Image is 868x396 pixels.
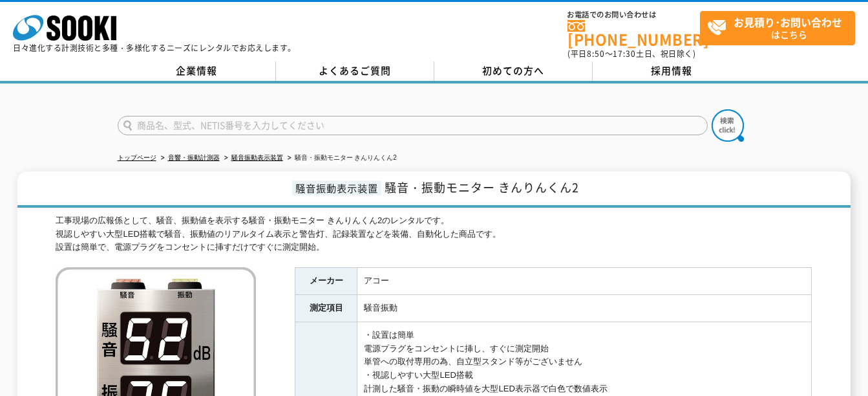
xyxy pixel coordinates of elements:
[168,154,220,161] a: 音響・振動計測器
[700,11,855,45] a: お見積り･お問い合わせはこちら
[56,214,812,254] div: 工事現場の広報係として、騒音、振動値を表示する騒音・振動モニター きんりんくん2のレンタルです。 視認しやすい大型LED搭載で騒音、振動値のリアルタイム表示と警告灯、記録装置などを装備、自動化し...
[434,61,593,81] a: 初めての方へ
[357,295,812,322] td: 騒音振動
[295,295,357,322] th: 測定項目
[276,61,434,81] a: よくあるご質問
[593,61,751,81] a: 採用情報
[385,179,579,196] span: 騒音・振動モニター きんりんくん2
[295,268,357,295] th: メーカー
[13,44,296,52] p: 日々進化する計測技術と多種・多様化するニーズにレンタルでお応えします。
[613,48,636,60] span: 17:30
[567,20,700,47] a: [PHONE_NUMBER]
[587,48,605,60] span: 8:50
[118,61,276,81] a: 企業情報
[567,48,695,60] span: (平日 ～ 土日、祝日除く)
[567,11,700,19] span: お電話でのお問い合わせは
[482,63,544,78] span: 初めての方へ
[231,154,283,161] a: 騒音振動表示装置
[357,268,812,295] td: アコー
[118,116,708,135] input: 商品名、型式、NETIS番号を入力してください
[118,154,156,161] a: トップページ
[712,109,744,142] img: btn_search.png
[292,181,381,195] span: 騒音振動表示装置
[285,151,397,165] li: 騒音・振動モニター きんりんくん2
[707,12,854,44] span: はこちら
[734,14,842,30] strong: お見積り･お問い合わせ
